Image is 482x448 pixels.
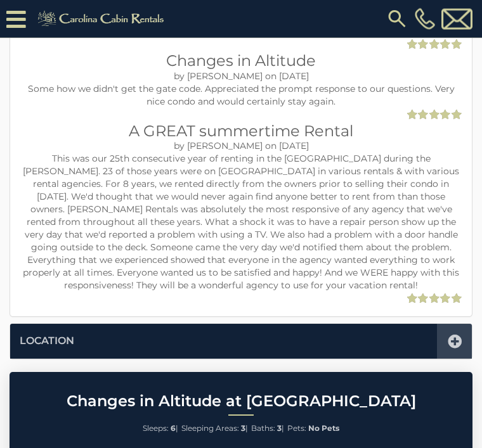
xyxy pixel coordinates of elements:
[308,424,339,433] strong: No Pets
[277,424,282,433] strong: 3
[251,424,275,433] span: Baths:
[174,141,309,152] span: by [PERSON_NAME] on [DATE]
[386,8,408,30] img: search-regular.svg
[171,424,176,433] strong: 6
[20,124,462,140] h3: A GREAT summertime Rental
[241,424,245,433] strong: 3
[143,424,169,433] span: Sleeps:
[32,9,173,29] img: Khaki-logo.png
[181,424,239,433] span: Sleeping Areas:
[251,421,284,437] li: |
[412,8,438,30] a: [PHONE_NUMBER]
[20,153,462,292] div: This was our 25th consecutive year of renting in the [GEOGRAPHIC_DATA] during the [PERSON_NAME]. ...
[174,71,309,82] span: by [PERSON_NAME] on [DATE]
[181,421,248,437] li: |
[13,394,469,410] h2: Changes in Altitude at [GEOGRAPHIC_DATA]
[143,421,178,437] li: |
[20,53,462,70] h3: Changes in Altitude
[20,335,74,349] a: Location
[20,83,462,108] div: Some how we didn't get the gate code. Appreciated the prompt response to our questions. Very nice...
[287,424,306,433] span: Pets:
